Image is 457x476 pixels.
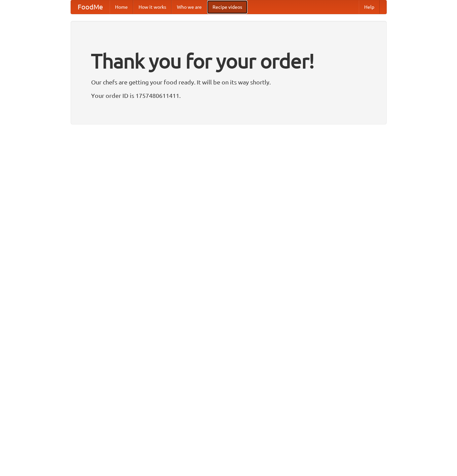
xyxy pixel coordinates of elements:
[91,45,366,77] h1: Thank you for your order!
[133,0,172,14] a: How it works
[207,0,247,14] a: Recipe videos
[110,0,133,14] a: Home
[91,77,366,87] p: Our chefs are getting your food ready. It will be on its way shortly.
[172,0,207,14] a: Who we are
[359,0,380,14] a: Help
[91,90,366,101] p: Your order ID is 1757480611411.
[71,0,110,14] a: FoodMe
